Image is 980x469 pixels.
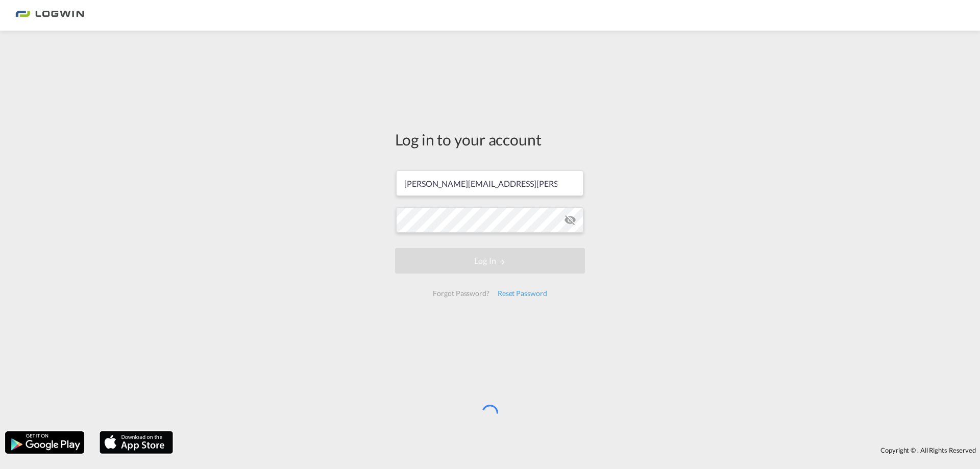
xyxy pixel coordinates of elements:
[4,430,85,455] img: google.png
[494,284,551,303] div: Reset Password
[395,248,585,274] button: LOGIN
[15,4,84,27] img: 2761ae10d95411efa20a1f5e0282d2d7.png
[396,170,583,196] input: Enter email/phone number
[99,430,174,455] img: apple.png
[429,284,493,303] div: Forgot Password?
[564,214,576,226] md-icon: icon-eye-off
[395,129,585,150] div: Log in to your account
[178,441,980,459] div: Copyright © . All Rights Reserved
